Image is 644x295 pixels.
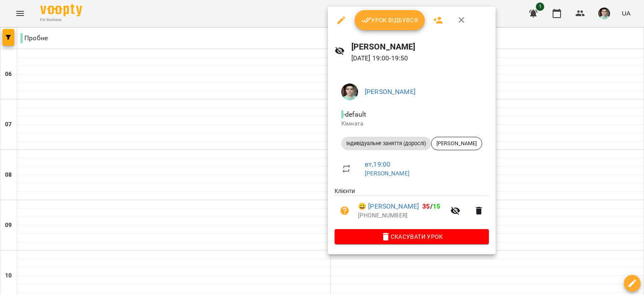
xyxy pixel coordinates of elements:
[341,140,431,147] span: Індивідуальне заняття (дорослі)
[433,202,440,210] span: 15
[341,84,358,100] img: 8482cb4e613eaef2b7d25a10e2b5d949.jpg
[351,40,489,53] h6: [PERSON_NAME]
[335,229,489,244] button: Скасувати Урок
[422,202,440,210] b: /
[431,137,482,150] div: [PERSON_NAME]
[431,140,482,147] span: [PERSON_NAME]
[361,15,418,25] span: Урок відбувся
[358,211,445,220] p: [PHONE_NUMBER]
[365,160,390,168] a: вт , 19:00
[341,120,482,128] p: Кімната
[365,88,415,96] a: [PERSON_NAME]
[341,232,482,242] span: Скасувати Урок
[355,10,425,30] button: Урок відбувся
[365,170,410,177] a: [PERSON_NAME]
[341,110,368,118] span: - default
[422,202,430,210] span: 35
[351,53,489,63] p: [DATE] 19:00 - 19:50
[335,187,489,229] ul: Клієнти
[358,201,419,211] a: 😀 [PERSON_NAME]
[335,201,355,221] button: Візит ще не сплачено. Додати оплату?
